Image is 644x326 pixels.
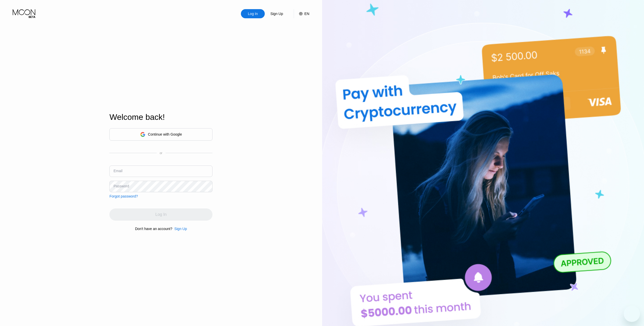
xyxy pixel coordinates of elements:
div: Welcome back! [109,112,212,122]
div: Don't have an account? [135,227,172,231]
div: Sign Up [265,9,289,18]
div: Sign Up [174,227,187,231]
div: Forgot password? [109,194,138,198]
div: Sign Up [172,227,187,231]
div: Email [113,169,122,173]
div: Log In [241,9,265,18]
div: Continue with Google [109,128,212,141]
div: Continue with Google [148,132,182,136]
div: Sign Up [270,11,284,16]
div: or [160,151,162,155]
div: EN [294,9,309,18]
div: Log In [247,11,258,16]
div: Password [113,184,129,188]
div: EN [304,12,309,16]
iframe: Button to launch messaging window [624,306,640,322]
